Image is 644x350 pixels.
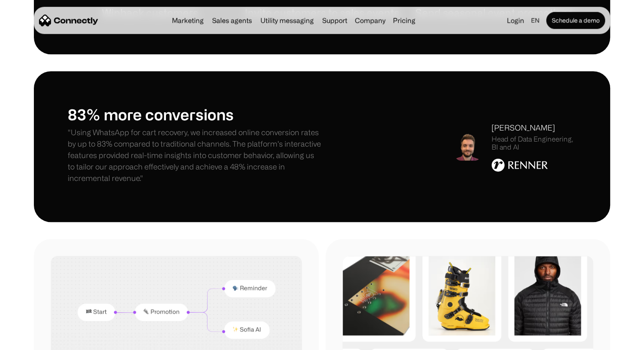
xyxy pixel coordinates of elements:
div: Head of Data Engineering, BI and AI [492,135,576,151]
a: Pricing [390,17,419,24]
a: Utility messaging [257,17,317,24]
a: Sales agents [209,17,255,24]
h1: 83% more conversions [68,105,322,123]
a: Schedule a demo [546,12,605,29]
p: "Using WhatsApp for cart recovery, we increased online conversion rates by up to 83% compared to ... [68,127,322,184]
a: home [39,14,98,27]
div: Company [355,14,385,26]
a: Login [503,14,528,26]
div: en [528,14,544,26]
a: Marketing [169,17,207,24]
div: [PERSON_NAME] [492,122,576,133]
div: Company [352,14,388,26]
ul: Language list [17,335,51,347]
aside: Language selected: English [8,334,51,347]
a: Support [319,17,351,24]
div: en [531,14,539,26]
